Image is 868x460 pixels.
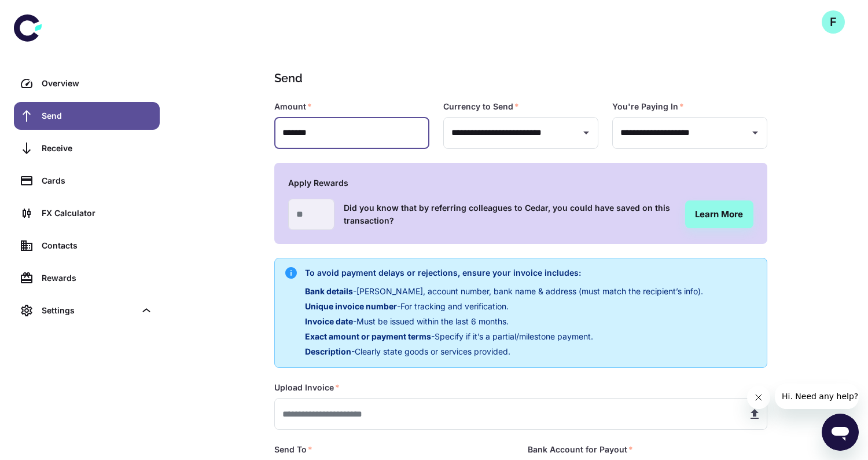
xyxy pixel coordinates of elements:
[305,300,703,313] p: - For tracking and verification.
[42,272,153,284] div: Rewards
[42,109,153,122] div: Send
[14,232,160,260] a: Contacts
[775,384,859,409] iframe: Message from company
[528,444,633,455] label: Bank Account for Payout
[42,142,153,155] div: Receive
[14,102,160,130] a: Send
[305,346,351,356] span: Description
[305,330,703,343] p: - Specify if it’s a partial/milestone payment.
[305,316,353,326] span: Invoice date
[305,266,703,279] h6: To avoid payment delays or rejections, ensure your invoice includes:
[288,177,753,189] h6: Apply Rewards
[822,414,859,451] iframe: Button to launch messaging window
[274,382,340,393] label: Upload Invoice
[344,202,676,227] h6: Did you know that by referring colleagues to Cedar, you could have saved on this transaction?
[14,297,160,324] div: Settings
[274,101,312,112] label: Amount
[14,199,160,227] a: FX Calculator
[443,101,519,112] label: Currency to Send
[305,345,703,358] p: - Clearly state goods or services provided.
[14,70,160,97] a: Overview
[42,304,135,317] div: Settings
[578,125,594,141] button: Open
[274,444,312,455] label: Send To
[42,77,153,90] div: Overview
[747,386,770,409] iframe: Close message
[14,264,160,292] a: Rewards
[747,125,763,141] button: Open
[685,200,753,228] a: Learn More
[612,101,684,112] label: You're Paying In
[14,134,160,162] a: Receive
[42,207,153,220] div: FX Calculator
[42,174,153,187] div: Cards
[305,286,353,296] span: Bank details
[14,167,160,195] a: Cards
[305,331,431,341] span: Exact amount or payment terms
[305,285,703,298] p: - [PERSON_NAME], account number, bank name & address (must match the recipient’s info).
[274,70,763,87] h1: Send
[42,239,153,252] div: Contacts
[305,301,397,311] span: Unique invoice number
[305,315,703,328] p: - Must be issued within the last 6 months.
[822,10,845,34] button: F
